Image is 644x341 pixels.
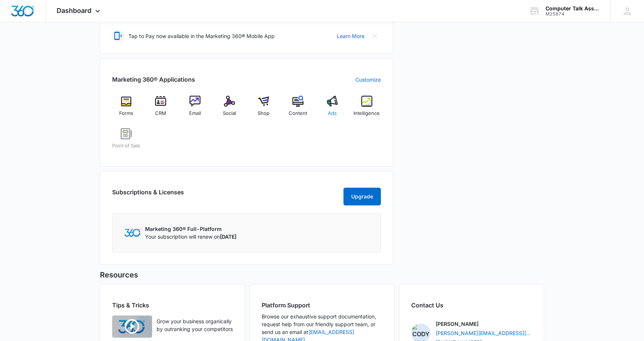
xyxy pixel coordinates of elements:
[155,110,166,117] span: CRM
[289,110,307,117] span: Content
[181,96,209,122] a: Email
[328,110,337,117] span: Ads
[124,229,141,236] img: Marketing 360 Logo
[284,96,312,122] a: Content
[147,96,175,122] a: CRM
[355,76,381,83] a: Customize
[337,32,365,40] a: Learn More
[157,317,233,333] p: Grow your business organically by outranking your competitors
[546,11,600,17] div: account id
[353,110,380,117] span: Intelligence
[258,110,269,117] span: Shop
[249,96,278,122] a: Shop
[57,7,91,14] span: Dashboard
[112,128,141,155] a: Point of Sale
[145,233,237,241] p: Your subscription will renew on
[128,32,275,40] p: Tap to Pay now available in the Marketing 360® Mobile App
[262,301,382,310] h2: Platform Support
[436,329,532,337] a: [PERSON_NAME][EMAIL_ADDRESS][PERSON_NAME][DOMAIN_NAME]
[436,320,479,328] p: [PERSON_NAME]
[112,316,152,338] img: Quick Overview Video
[220,233,237,240] span: [DATE]
[100,269,544,280] h5: Resources
[119,110,133,117] span: Forms
[112,96,141,122] a: Forms
[112,75,195,84] h2: Marketing 360® Applications
[352,96,381,122] a: Intelligence
[318,96,347,122] a: Ads
[343,188,381,205] button: Upgrade
[369,30,381,42] button: Close
[411,301,532,310] h2: Contact Us
[112,188,184,202] h2: Subscriptions & Licenses
[112,142,140,150] span: Point of Sale
[112,301,233,310] h2: Tips & Tricks
[145,225,237,233] p: Marketing 360® Full-Platform
[546,6,600,11] div: account name
[189,110,201,117] span: Email
[215,96,244,122] a: Social
[223,110,236,117] span: Social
